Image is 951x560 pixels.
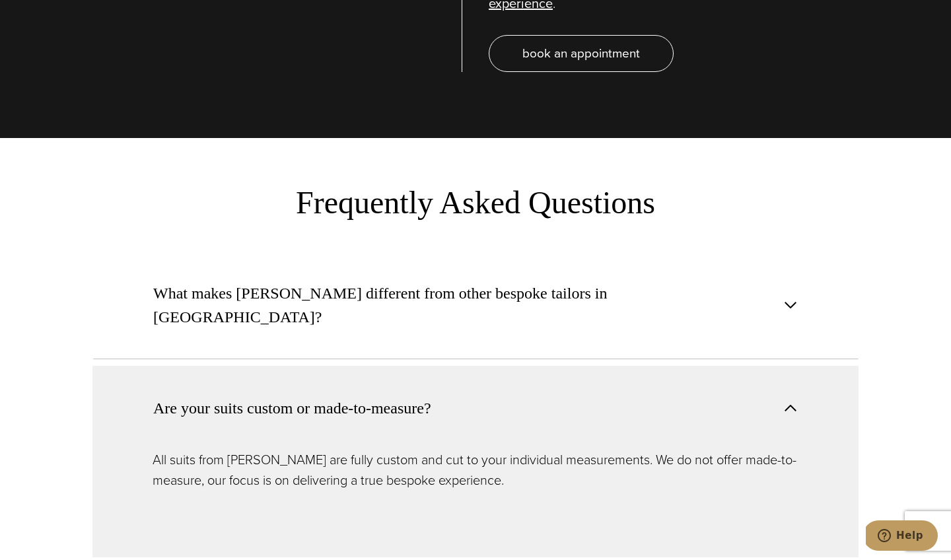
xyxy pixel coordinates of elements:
[153,281,776,329] span: What makes [PERSON_NAME] different from other bespoke tailors in [GEOGRAPHIC_DATA]?
[153,396,431,420] span: Are your suits custom or made-to-measure?
[489,35,674,72] a: book an appointment
[92,450,859,557] div: Are your suits custom or made-to-measure?
[92,366,859,450] button: Are your suits custom or made-to-measure?
[153,450,798,491] p: All suits from [PERSON_NAME] are fully custom and cut to your individual measurements. We do not ...
[139,184,812,221] h3: Frequently Asked Questions
[522,44,640,63] span: book an appointment
[92,251,859,359] button: What makes [PERSON_NAME] different from other bespoke tailors in [GEOGRAPHIC_DATA]?
[866,520,938,553] iframe: Opens a widget where you can chat to one of our agents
